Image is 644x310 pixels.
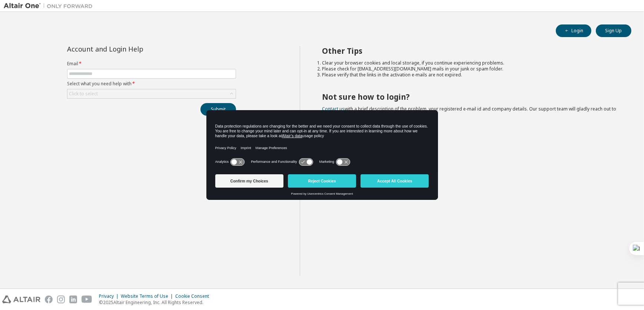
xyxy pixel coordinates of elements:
[67,61,236,67] label: Email
[200,103,236,116] button: Submit
[322,66,618,72] li: Please check for [EMAIL_ADDRESS][DOMAIN_NAME] mails in your junk or spam folder.
[69,296,77,303] img: linkedin.svg
[322,106,345,112] a: Contact us
[121,293,175,299] div: Website Terms of Use
[2,296,40,303] img: altair_logo.svg
[322,106,617,118] span: with a brief description of the problem, your registered e-mail id and company details. Our suppo...
[69,91,98,97] div: Click to select
[322,60,618,66] li: Clear your browser cookies and local storage, if you continue experiencing problems.
[57,296,65,303] img: instagram.svg
[99,299,213,306] p: © 2025 Altair Engineering, Inc. All Rights Reserved.
[45,296,53,303] img: facebook.svg
[322,46,618,56] h2: Other Tips
[322,72,618,78] li: Please verify that the links in the activation e-mails are not expired.
[556,24,591,37] button: Login
[67,89,236,98] div: Click to select
[67,81,236,87] label: Select what you need help with
[67,46,202,52] div: Account and Login Help
[596,24,631,37] button: Sign Up
[99,293,121,299] div: Privacy
[82,296,92,303] img: youtube.svg
[4,2,96,10] img: Altair One
[322,92,618,102] h2: Not sure how to login?
[175,293,213,299] div: Cookie Consent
